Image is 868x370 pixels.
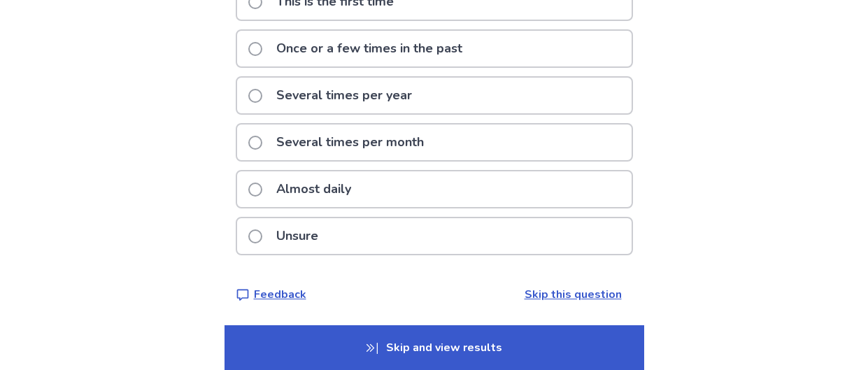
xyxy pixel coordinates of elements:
p: Unsure [268,218,327,254]
p: Almost daily [268,171,360,207]
p: Once or a few times in the past [268,31,471,66]
p: Several times per month [268,124,432,160]
a: Skip this question [525,287,622,302]
a: Feedback [236,286,306,303]
p: Feedback [254,286,306,303]
p: Several times per year [268,78,420,113]
p: Skip and view results [225,325,644,370]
